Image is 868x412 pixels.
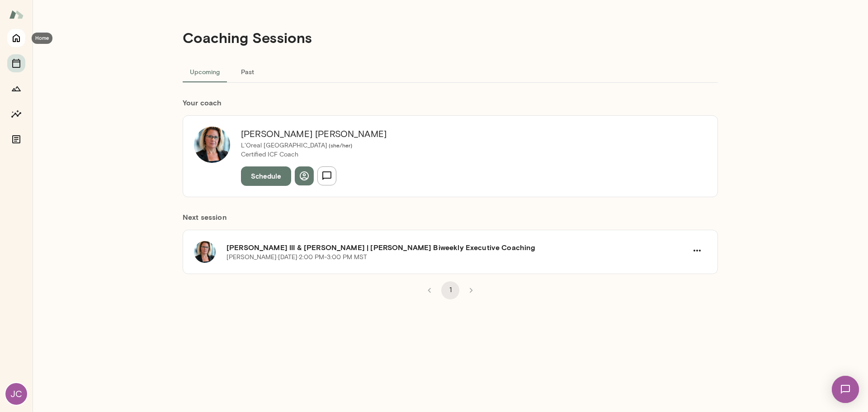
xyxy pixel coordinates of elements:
[241,141,387,150] p: L'Oreal [GEOGRAPHIC_DATA]
[7,29,25,47] button: Home
[419,281,481,299] nav: pagination navigation
[7,80,25,98] button: Growth Plan
[241,150,387,159] p: Certified ICF Coach
[7,130,25,148] button: Documents
[295,166,314,185] button: View profile
[241,127,387,141] h6: [PERSON_NAME] [PERSON_NAME]
[227,61,268,82] button: Past
[194,127,230,163] img: Jennifer Alvarez
[441,281,459,299] button: page 1
[183,97,718,108] h6: Your coach
[183,61,227,82] button: Upcoming
[5,383,27,405] div: JC
[9,6,24,23] img: Mento
[317,166,336,185] button: Send message
[7,54,25,72] button: Sessions
[183,212,718,230] h6: Next session
[226,253,367,262] p: [PERSON_NAME] · [DATE] · 2:00 PM-3:00 PM MST
[327,142,352,148] span: ( she/her )
[241,166,291,185] button: Schedule
[226,242,688,253] h6: [PERSON_NAME] III & [PERSON_NAME] | [PERSON_NAME] Biweekly Executive Coaching
[7,105,25,123] button: Insights
[183,274,718,299] div: pagination
[32,33,52,44] div: Home
[183,61,718,82] div: basic tabs example
[183,29,312,46] h4: Coaching Sessions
